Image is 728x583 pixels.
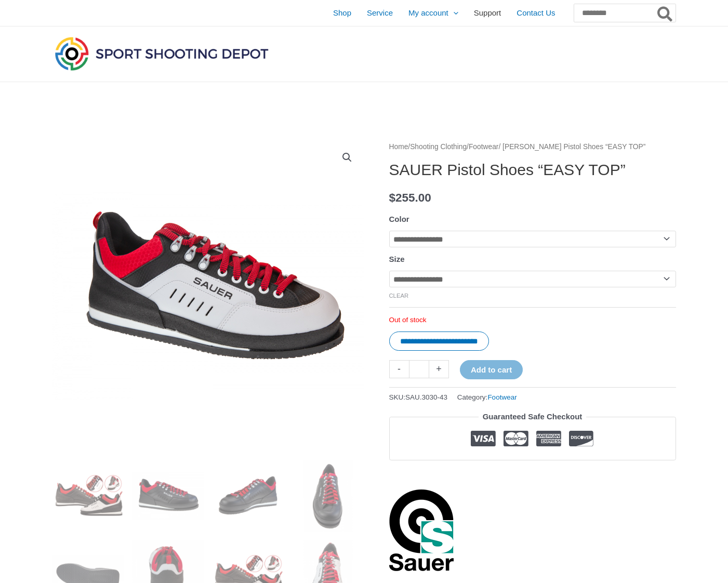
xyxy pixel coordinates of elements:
[405,393,447,401] span: SAU.3030-43
[389,360,409,378] a: -
[338,148,356,167] a: View full-screen image gallery
[487,393,517,401] a: Footwear
[389,293,409,299] a: Clear options
[410,143,467,151] a: Shooting Clothing
[457,391,517,404] span: Category:
[389,191,431,204] bdi: 255.00
[389,488,454,572] a: Sauer Shooting Sportswear
[389,468,676,481] iframe: Customer reviews powered by Trustpilot
[389,315,676,325] p: Out of stock
[479,409,587,424] legend: Guaranteed Safe Checkout
[460,360,523,379] button: Add to cart
[389,215,409,223] label: Color
[389,140,676,154] nav: Breadcrumb
[52,34,271,73] img: Sport Shooting Depot
[389,161,676,179] h1: SAUER Pistol Shoes “EASY TOP”
[469,143,499,151] a: Footwear
[409,360,429,378] input: Product quantity
[292,460,364,532] img: SAUER Pistol Shoes "EASY TOP" - Image 4
[429,360,449,378] a: +
[52,460,125,532] img: SAUER Pistol Shoes "EASY TOP"
[389,391,448,404] span: SKU:
[389,255,405,263] label: Size
[655,4,676,22] button: Search
[212,460,284,532] img: SAUER Pistol Shoes "EASY TOP" - Image 3
[389,143,408,151] a: Home
[389,191,396,204] span: $
[132,460,204,532] img: SAUER Pistol Shoes "EASY TOP" - Image 2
